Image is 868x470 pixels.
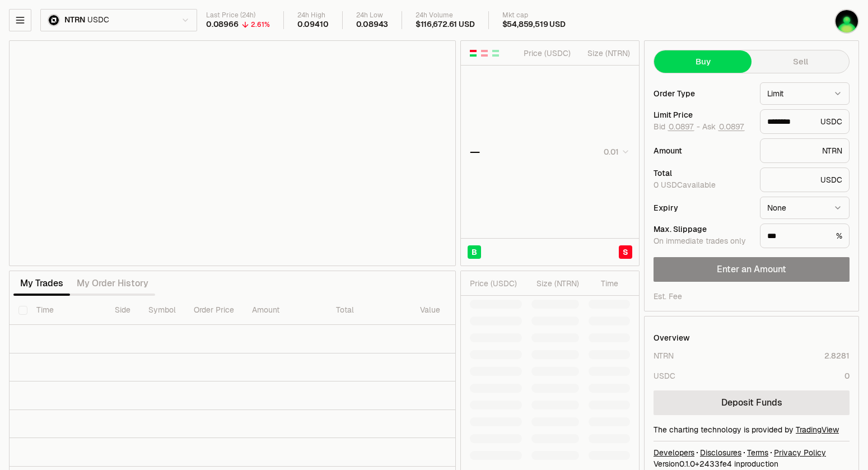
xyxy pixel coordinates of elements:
span: Ask [702,122,745,132]
div: 0.08943 [356,20,389,30]
div: USDC [654,370,675,381]
img: ntrn.png [48,14,60,26]
div: Limit Price [654,111,751,119]
div: Total [654,169,751,177]
div: 0.08966 [206,20,239,30]
div: 24h Low [356,11,389,20]
a: TradingView [796,425,839,435]
span: Bid - [654,122,700,132]
button: Select all [18,306,27,315]
div: Overview [654,332,690,343]
div: Order Type [654,90,751,97]
div: USDC [760,109,850,134]
button: Buy [654,50,752,73]
div: NTRN [760,138,850,163]
th: Value [411,296,449,325]
div: Time [589,278,618,289]
th: Filled [449,296,488,325]
th: Side [106,296,139,325]
div: NTRN [654,350,674,361]
button: Limit [760,82,850,105]
button: 0.0897 [668,122,694,131]
img: AM Keplr [834,9,859,34]
div: The charting technology is provided by [654,424,850,435]
div: Expiry [654,204,751,212]
button: 0.0897 [718,122,745,131]
div: Max. Slippage [654,225,751,233]
div: 2.61% [251,20,270,29]
span: S [623,246,628,258]
a: Developers [654,447,694,458]
button: My Order History [70,272,155,295]
div: 24h Volume [416,11,474,20]
div: Version 0.1.0 + in production [654,458,850,469]
span: B [472,246,477,258]
button: Sell [752,50,849,73]
span: USDC [87,15,109,25]
span: 0 USDC available [654,180,716,190]
button: 0.01 [600,145,630,159]
div: 0.09410 [297,20,329,30]
div: Mkt cap [502,11,566,20]
div: Last Price (24h) [206,11,270,20]
div: Amount [654,147,751,155]
div: 2.8281 [824,350,850,361]
div: On immediate trades only [654,236,751,246]
th: Total [327,296,411,325]
div: % [760,224,850,248]
th: Symbol [139,296,185,325]
th: Order Price [185,296,243,325]
span: NTRN [64,15,85,25]
iframe: Financial Chart [10,41,455,266]
span: 2433fe4b4f3780576893ee9e941d06011a76ee7a [699,459,732,469]
a: Terms [747,447,768,458]
button: None [760,197,850,219]
a: Deposit Funds [654,390,850,415]
div: Size ( NTRN ) [531,278,579,289]
div: Size ( NTRN ) [580,48,630,59]
div: USDC [760,167,850,192]
div: Price ( USDC ) [470,278,522,289]
button: Show Sell Orders Only [480,49,489,58]
div: 0 [844,370,850,381]
a: Disclosures [700,447,741,458]
th: Amount [243,296,327,325]
div: Est. Fee [654,291,682,302]
div: 24h High [297,11,329,20]
button: My Trades [13,272,70,295]
button: Show Buy Orders Only [491,49,500,58]
th: Time [27,296,106,325]
div: Price ( USDC ) [521,48,571,59]
div: — [470,144,480,160]
a: Privacy Policy [774,447,826,458]
button: Show Buy and Sell Orders [469,49,478,58]
div: $54,859,519 USD [502,20,566,30]
div: $116,672.61 USD [416,20,474,30]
